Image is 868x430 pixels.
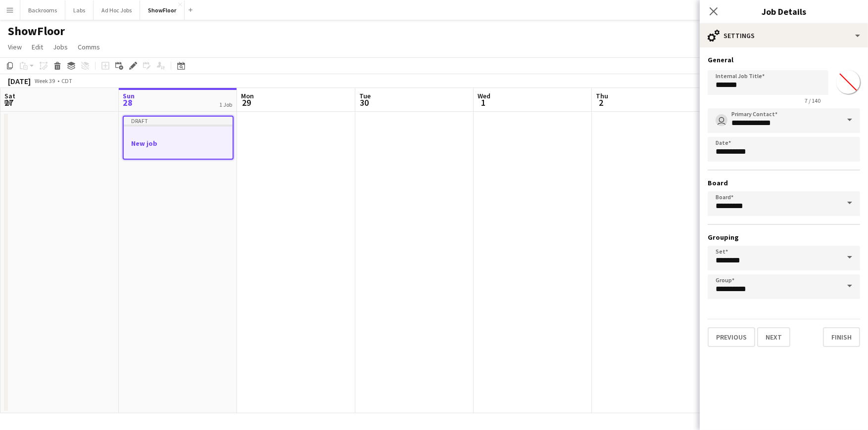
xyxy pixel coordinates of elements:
[140,0,185,20] button: ShowFloor
[8,43,22,51] span: View
[78,43,100,51] span: Comms
[478,91,490,100] span: Wed
[240,97,254,108] span: 29
[8,76,31,86] div: [DATE]
[3,97,15,108] span: 27
[74,41,104,53] a: Comms
[121,97,135,108] span: 28
[33,77,57,85] span: Week 39
[124,139,233,148] h3: New job
[797,97,828,104] span: 7 / 140
[32,43,43,51] span: Edit
[708,327,755,347] button: Previous
[708,233,860,242] h3: Grouping
[823,327,860,347] button: Finish
[219,101,232,108] div: 1 Job
[65,0,94,20] button: Labs
[124,117,233,125] div: Draft
[241,91,254,100] span: Mon
[53,43,68,51] span: Jobs
[4,91,15,100] span: Sat
[123,91,135,100] span: Sun
[49,41,72,53] a: Jobs
[123,116,234,160] app-job-card: DraftNew job
[708,55,860,64] h3: General
[596,91,608,100] span: Thu
[476,97,490,108] span: 1
[20,0,65,20] button: Backrooms
[757,327,790,347] button: Next
[94,0,140,20] button: Ad Hoc Jobs
[594,97,608,108] span: 2
[28,41,47,53] a: Edit
[359,91,371,100] span: Tue
[700,24,868,47] div: Settings
[708,178,860,187] h3: Board
[358,97,371,108] span: 30
[8,24,65,39] h1: ShowFloor
[700,5,868,18] h3: Job Details
[61,77,72,85] div: CDT
[4,41,26,53] a: View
